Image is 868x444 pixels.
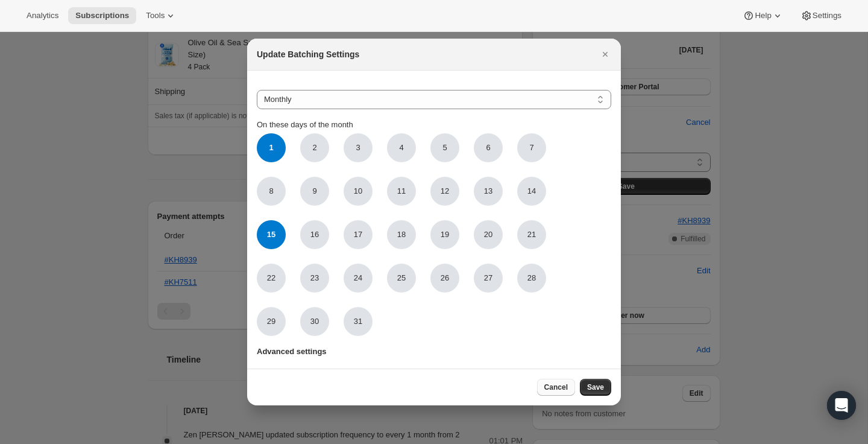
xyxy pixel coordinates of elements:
span: 9 [312,185,316,197]
span: 2 [312,142,316,154]
span: 24 [354,272,362,284]
span: 19 [441,229,449,241]
span: 27 [484,272,492,284]
button: Analytics [19,7,66,24]
span: 22 [267,272,275,284]
span: Settings [813,11,841,21]
span: Save [587,382,604,392]
span: 7 [529,142,533,154]
span: 25 [397,272,406,284]
span: 8 [269,185,273,197]
span: On these days of the month [257,120,353,129]
h2: Update Batching Settings [257,48,359,60]
div: Open Intercom Messenger [827,391,856,420]
span: Tools [146,11,165,21]
span: 23 [310,272,319,284]
button: Cancel [537,379,575,396]
button: Settings [793,7,849,24]
span: 1 [257,133,286,162]
span: 15 [257,220,286,249]
span: 5 [442,142,447,154]
span: 30 [310,316,319,328]
span: Analytics [27,11,58,21]
span: 4 [399,142,403,154]
span: 12 [441,185,449,197]
button: Subscriptions [68,7,136,24]
span: 20 [484,229,492,241]
button: Save [580,379,611,396]
span: 17 [354,229,362,241]
span: 10 [354,185,362,197]
span: 14 [527,185,536,197]
span: 6 [486,142,490,154]
span: Help [755,11,771,21]
span: 3 [356,142,360,154]
button: Close [597,46,614,63]
span: Subscriptions [75,11,129,21]
span: 18 [397,229,406,241]
span: 13 [484,185,492,197]
button: Help [735,7,790,24]
span: 11 [397,185,406,197]
span: 31 [354,316,362,328]
span: 21 [527,229,536,241]
span: Cancel [544,382,568,392]
button: Tools [139,7,184,24]
span: Advanced settings [257,346,327,358]
span: 28 [527,272,536,284]
span: 29 [267,316,275,328]
span: 16 [310,229,319,241]
span: 26 [441,272,449,284]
